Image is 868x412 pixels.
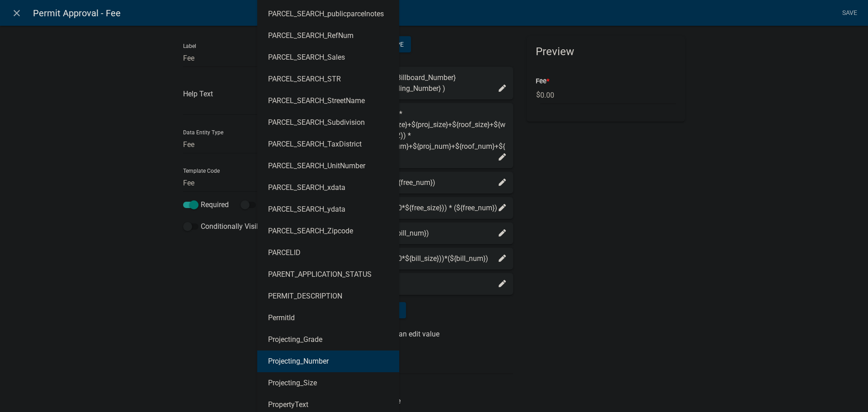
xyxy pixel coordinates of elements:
ngb-highlight: Projecting_Size [268,379,317,387]
ngb-highlight: PermitId [268,314,295,322]
ngb-highlight: PARCEL_SEARCH_ydata [268,206,345,213]
ngb-highlight: PARCEL_SEARCH_Sales [268,54,345,61]
ngb-highlight: PARCEL_SEARCH_TaxDistrict [268,141,362,148]
ngb-highlight: PARCEL_SEARCH_Subdivision [268,119,365,126]
ngb-highlight: PARENT_APPLICATION_STATUS [268,271,372,278]
ngb-highlight: PARCEL_SEARCH_UnitNumber [268,162,365,170]
ngb-highlight: PARCEL_SEARCH_Zipcode [268,227,353,235]
ngb-highlight: PARCELID [268,249,301,256]
ngb-highlight: PARCEL_SEARCH_RefNum [268,32,354,39]
ngb-highlight: PARCEL_SEARCH_xdata [268,184,345,191]
ngb-highlight: PARCEL_SEARCH_publicparcelnotes [268,10,384,18]
ngb-highlight: PARCEL_SEARCH_STR [268,76,341,83]
ngb-highlight: PARCEL_SEARCH_StreetName [268,97,365,104]
ngb-highlight: Projecting_Number [268,358,329,365]
ngb-highlight: PropertyText [268,401,308,408]
ngb-highlight: Projecting_Grade [268,336,322,343]
ngb-highlight: PERMIT_DESCRIPTION [268,293,342,300]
